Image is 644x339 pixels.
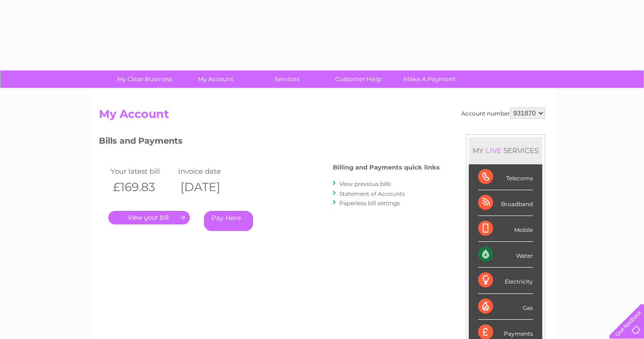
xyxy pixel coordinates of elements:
[478,294,533,320] div: Gas
[106,70,183,88] a: My Clear Business
[339,190,405,197] a: Statement of Accounts
[99,108,545,125] h2: My Account
[478,268,533,293] div: Electricity
[478,216,533,242] div: Mobile
[469,137,542,164] div: MY SERVICES
[320,70,397,88] a: Customer Help
[176,165,243,177] td: Invoice date
[484,146,503,155] div: LIVE
[339,200,400,207] a: Paperless bill settings
[478,242,533,268] div: Water
[108,165,176,177] td: Your latest bill
[248,70,326,88] a: Services
[99,134,440,151] h3: Bills and Payments
[333,164,440,171] h4: Billing and Payments quick links
[177,70,255,88] a: My Account
[339,180,391,187] a: View previous bills
[108,177,176,197] th: £169.83
[204,211,253,231] a: Pay Here
[391,70,468,88] a: Make A Payment
[478,190,533,216] div: Broadband
[108,211,190,224] a: .
[176,177,243,197] th: [DATE]
[478,164,533,190] div: Telecoms
[461,108,545,119] div: Account number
